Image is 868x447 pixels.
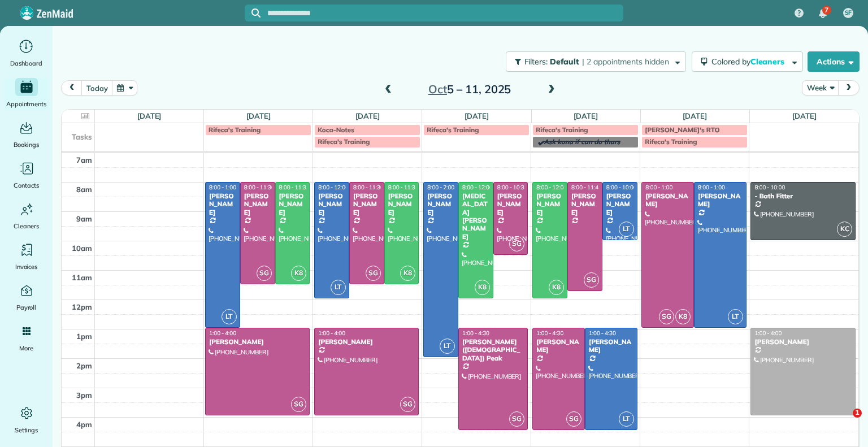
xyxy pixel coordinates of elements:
span: Contacts [14,180,39,191]
span: 8:00 - 10:00 [606,184,637,191]
div: 7 unread notifications [811,1,835,26]
span: LT [619,411,634,427]
span: SG [291,397,306,412]
span: 1:00 - 4:30 [589,329,616,337]
span: 8:00 - 10:30 [497,184,528,191]
span: 8:00 - 12:00 [536,184,567,191]
div: [PERSON_NAME] [353,192,381,216]
span: K8 [475,280,490,295]
a: Appointments [5,78,48,110]
a: [DATE] [137,111,162,120]
a: [DATE] [246,111,271,120]
div: [PERSON_NAME] [497,192,525,216]
button: today [81,80,112,96]
span: K8 [549,280,564,295]
span: 1:00 - 4:00 [209,329,236,337]
div: [PERSON_NAME] [279,192,307,216]
span: 8:00 - 12:00 [318,184,349,191]
span: K8 [291,266,306,281]
iframe: Intercom live chat [830,409,857,436]
a: [DATE] [683,111,707,120]
a: [DATE] [465,111,489,120]
span: K8 [400,266,415,281]
span: 7 [824,6,828,15]
span: Rifeca's Training [645,137,697,146]
span: 8:00 - 11:30 [353,184,384,191]
a: Bookings [5,119,48,150]
span: 8:00 - 11:30 [388,184,419,191]
div: [PERSON_NAME] ([DEMOGRAPHIC_DATA]) Peak [462,338,525,362]
div: [PERSON_NAME] [536,338,581,354]
div: [PERSON_NAME] [318,338,415,346]
span: Filters: [524,57,548,67]
span: Bookings [14,139,40,150]
span: 1pm [76,332,92,341]
span: Rifeca's Training [318,137,370,146]
div: [PERSON_NAME] [571,192,599,216]
span: 1 [853,409,862,418]
div: [PERSON_NAME] [388,192,416,216]
a: [DATE] [792,111,817,120]
a: [DATE] [574,111,598,120]
span: LT [222,309,237,324]
span: 7am [76,155,92,164]
div: [PERSON_NAME] [318,192,346,216]
span: 8:00 - 1:00 [698,184,725,191]
span: KC [837,222,852,237]
a: Invoices [5,241,48,272]
span: Rifeca's Training [209,125,261,134]
a: [DATE] [355,111,380,120]
span: Invoices [15,261,38,272]
div: [PERSON_NAME] [645,192,691,209]
span: [PERSON_NAME]'s RTO [645,125,719,134]
span: Payroll [16,302,37,313]
span: Dashboard [10,58,42,69]
button: Actions [808,51,860,72]
div: [MEDICAL_DATA][PERSON_NAME] [462,192,490,241]
span: 8:00 - 11:45 [571,184,602,191]
div: - Bath Fitter [754,192,852,200]
span: 8:00 - 2:00 [427,184,454,191]
span: 8:00 - 10:00 [754,184,785,191]
span: 8:00 - 11:30 [244,184,275,191]
span: Appointments [6,98,47,110]
span: 8:00 - 1:00 [645,184,672,191]
button: Week [802,80,839,96]
div: [PERSON_NAME] [536,192,564,216]
a: Contacts [5,159,48,191]
span: SG [509,411,524,427]
span: Cleaners [14,220,39,232]
button: Filters: Default | 2 appointments hidden [506,51,686,72]
span: Default [550,57,580,67]
span: Ask kona if can do thurs [544,137,620,146]
span: SG [584,272,599,288]
button: next [838,80,860,96]
div: [PERSON_NAME] [427,192,455,216]
svg: Focus search [251,8,261,18]
span: | 2 appointments hidden [582,57,669,67]
button: Focus search [245,8,261,18]
a: Cleaners [5,200,48,232]
span: Oct [428,82,447,96]
span: SG [257,266,272,281]
span: SG [400,397,415,412]
span: SG [366,266,381,281]
span: SG [509,236,524,251]
span: SG [566,411,581,427]
span: Rifeca's Training [427,125,479,134]
div: [PERSON_NAME] [588,338,634,354]
span: Colored by [711,57,788,67]
span: 12pm [72,302,92,311]
span: 8am [76,185,92,194]
div: [PERSON_NAME] [754,338,852,346]
a: Payroll [5,281,48,313]
span: Koca-Notes [318,125,354,134]
span: Cleaners [750,57,787,67]
a: Settings [5,404,48,436]
div: [PERSON_NAME] [606,192,634,216]
div: [PERSON_NAME] [244,192,272,216]
span: 8:00 - 11:30 [279,184,310,191]
span: 2pm [76,361,92,370]
span: LT [619,222,634,237]
span: 10am [72,244,92,253]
